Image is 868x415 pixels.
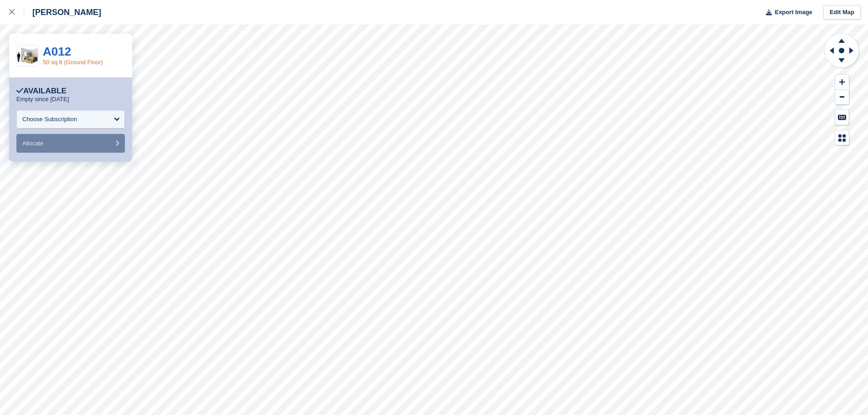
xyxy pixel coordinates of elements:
[16,134,125,153] button: Allocate
[43,59,103,66] a: 50 sq ft (Ground Floor)
[16,87,67,96] div: Available
[16,96,69,103] p: Empty since [DATE]
[835,90,849,105] button: Zoom Out
[22,140,43,147] span: Allocate
[17,47,38,64] img: 50-sqft-unit%20copy.jpg
[760,5,812,20] button: Export Image
[22,115,77,124] div: Choose Subscription
[835,110,849,125] button: Keyboard Shortcuts
[43,45,71,58] a: A012
[835,130,849,145] button: Map Legend
[24,7,101,18] div: [PERSON_NAME]
[823,5,861,20] a: Edit Map
[775,8,812,17] span: Export Image
[835,75,849,90] button: Zoom In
